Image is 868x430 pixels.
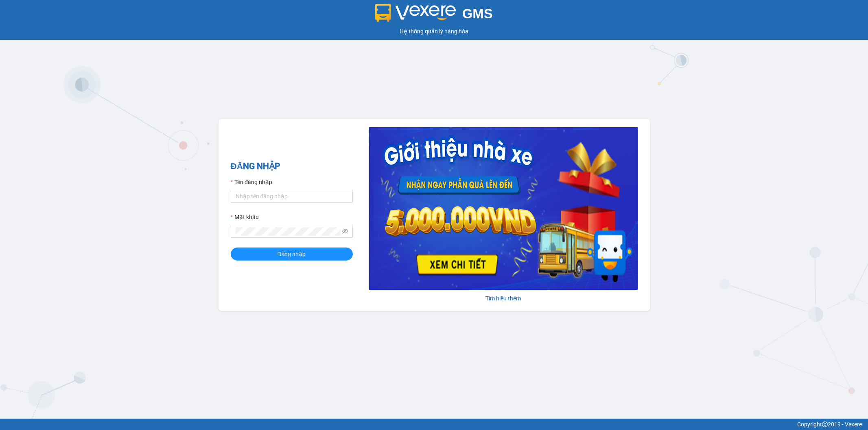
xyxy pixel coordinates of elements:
[462,6,493,21] span: GMS
[369,294,638,303] div: Tìm hiểu thêm
[375,4,456,22] img: logo 2
[342,228,348,234] span: eye-invisible
[278,250,306,258] span: Đăng nhập
[369,127,638,290] img: banner-0
[822,421,828,427] span: copyright
[231,178,272,187] label: Tên đăng nhập
[6,420,862,429] div: Copyright 2019 - Vexere
[2,27,866,36] div: Hệ thống quản lý hàng hóa
[231,213,259,222] label: Mật khẩu
[375,12,493,19] a: GMS
[231,160,353,173] h2: ĐĂNG NHẬP
[236,227,341,236] input: Mật khẩu
[231,190,353,203] input: Tên đăng nhập
[231,248,353,261] button: Đăng nhập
